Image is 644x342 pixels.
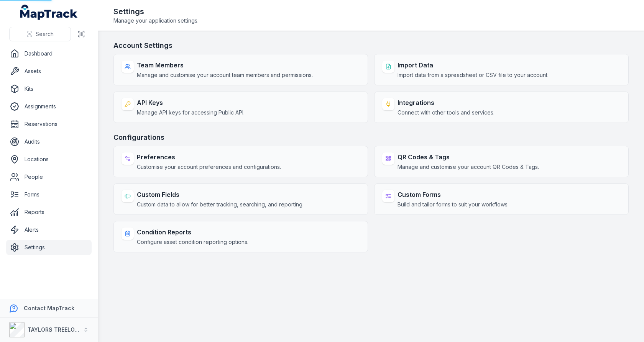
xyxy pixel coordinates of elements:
[137,109,245,116] span: Manage API keys for accessing Public API.
[6,205,92,220] a: Reports
[6,187,92,202] a: Forms
[6,99,92,114] a: Assignments
[137,227,248,237] strong: Condition Reports
[24,305,74,311] strong: Contact MapTrack
[6,64,92,79] a: Assets
[398,109,495,116] span: Connect with other tools and services.
[6,81,92,97] a: Kits
[6,222,92,237] a: Alerts
[6,116,92,132] a: Reservations
[137,152,281,162] strong: Preferences
[36,30,54,38] span: Search
[137,201,304,208] span: Custom data to allow for better tracking, searching, and reporting.
[398,190,509,199] strong: Custom Forms
[398,152,539,162] strong: QR Codes & Tags
[20,5,78,20] a: MapTrack
[374,146,629,177] a: QR Codes & TagsManage and customise your account QR Codes & Tags.
[6,240,92,255] a: Settings
[6,46,92,61] a: Dashboard
[137,98,245,107] strong: API Keys
[9,27,71,41] button: Search
[398,98,495,107] strong: Integrations
[113,132,629,143] h3: Configurations
[398,201,509,208] span: Build and tailor forms to suit your workflows.
[113,40,629,51] h3: Account Settings
[137,238,248,246] span: Configure asset condition reporting options.
[137,61,313,70] strong: Team Members
[374,183,629,215] a: Custom FormsBuild and tailor forms to suit your workflows.
[137,163,281,171] span: Customise your account preferences and configurations.
[6,134,92,149] a: Audits
[6,169,92,185] a: People
[113,183,368,215] a: Custom FieldsCustom data to allow for better tracking, searching, and reporting.
[374,92,629,123] a: IntegrationsConnect with other tools and services.
[113,54,368,85] a: Team MembersManage and customise your account team members and permissions.
[113,92,368,123] a: API KeysManage API keys for accessing Public API.
[398,71,549,79] span: Import data from a spreadsheet or CSV file to your account.
[374,54,629,85] a: Import DataImport data from a spreadsheet or CSV file to your account.
[113,17,199,25] span: Manage your application settings.
[28,326,92,333] strong: TAYLORS TREELOPPING
[113,146,368,177] a: PreferencesCustomise your account preferences and configurations.
[398,163,539,171] span: Manage and customise your account QR Codes & Tags.
[398,61,549,70] strong: Import Data
[6,152,92,167] a: Locations
[137,71,313,79] span: Manage and customise your account team members and permissions.
[113,221,368,252] a: Condition ReportsConfigure asset condition reporting options.
[113,6,199,17] h2: Settings
[137,190,304,199] strong: Custom Fields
